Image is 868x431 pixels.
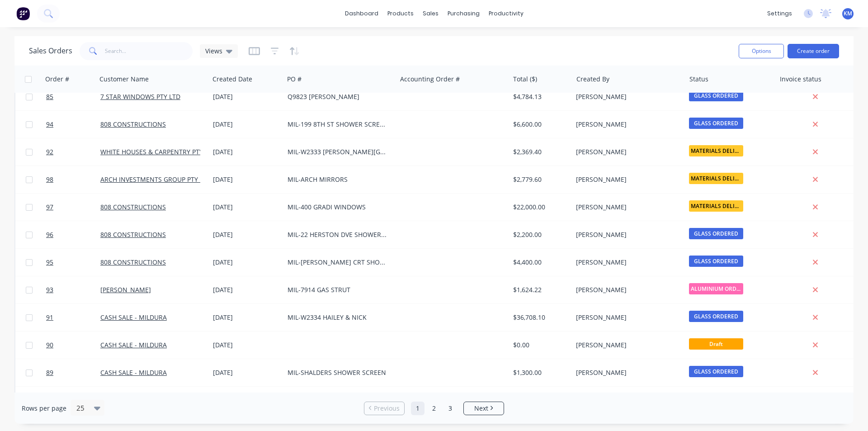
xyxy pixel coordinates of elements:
span: GLASS ORDERED [689,228,743,239]
div: MIL-199 8TH ST SHOWER SCREENS [288,120,388,129]
span: 96 [46,230,53,239]
div: productivity [484,7,528,20]
a: CASH SALE - MILDURA [100,313,167,322]
a: 808 CONSTRUCTIONS [100,258,166,266]
div: MIL-ARCH MIRRORS [288,175,388,184]
div: MIL-22 HERSTON DVE SHOWER SCREENS [288,230,388,239]
span: 89 [46,368,53,377]
div: MIL-7914 GAS STRUT [288,285,388,294]
div: $2,369.40 [513,147,566,156]
a: dashboard [340,7,383,20]
span: KM [844,9,852,18]
span: ALUMINIUM ORDER... [689,283,743,294]
div: Status [689,75,708,84]
span: 94 [46,120,53,129]
span: MATERIALS DELIV... [689,145,743,156]
div: $4,400.00 [513,258,566,267]
div: [PERSON_NAME] [576,341,676,350]
div: MIL-SHALDERS SHOWER SCREEN [288,368,388,377]
a: Next page [464,404,504,413]
div: [PERSON_NAME] [576,258,676,267]
div: [DATE] [213,341,280,350]
div: MIL-W2333 [PERSON_NAME][GEOGRAPHIC_DATA] [288,147,388,156]
span: Rows per page [22,404,66,413]
button: Options [739,44,784,58]
div: purchasing [443,7,484,20]
ul: Pagination [360,402,508,415]
span: 92 [46,147,53,156]
div: Created Date [212,75,252,84]
a: 85 [46,83,100,110]
div: PO # [287,75,302,84]
div: $36,708.10 [513,313,566,322]
span: 90 [46,341,53,350]
div: $22,000.00 [513,203,566,212]
a: 89 [46,359,100,386]
span: 91 [46,313,53,322]
span: 98 [46,175,53,184]
a: WHITE HOUSES & CARPENTRY PTY LTD [100,147,216,156]
div: [DATE] [213,147,280,156]
div: $4,784.13 [513,92,566,101]
button: Create order [788,44,839,58]
span: Next [474,404,488,413]
div: MIL-W2334 HAILEY & NICK [288,313,388,322]
span: 93 [46,285,53,294]
a: 96 [46,221,100,248]
a: Previous page [364,404,404,413]
div: products [383,7,418,20]
a: CASH SALE - MILDURA [100,341,167,349]
div: Customer Name [99,75,149,84]
div: $1,300.00 [513,368,566,377]
a: 808 CONSTRUCTIONS [100,203,166,211]
span: Views [205,46,222,56]
a: 92 [46,138,100,166]
div: [PERSON_NAME] [576,285,676,294]
a: 93 [46,276,100,303]
span: 97 [46,203,53,212]
div: MIL-[PERSON_NAME] CRT SHOWER SCREENS & MIRRORS [288,258,388,267]
span: GLASS ORDERED [689,256,743,267]
div: Order # [45,75,69,84]
a: 95 [46,249,100,276]
div: [PERSON_NAME] [576,230,676,239]
div: [DATE] [213,120,280,129]
a: ARCH INVESTMENTS GROUP PTY LTD - T/AS ARCH PROJECT GROUP (VIC) PTY LTD [100,175,341,184]
div: [PERSON_NAME] [576,175,676,184]
div: [DATE] [213,285,280,294]
div: [DATE] [213,368,280,377]
a: 808 CONSTRUCTIONS [100,120,166,128]
a: CASH SALE - MILDURA [100,368,167,377]
div: [PERSON_NAME] [576,368,676,377]
a: 94 [46,111,100,138]
div: [DATE] [213,92,280,101]
div: $0.00 [513,341,566,350]
a: 91 [46,304,100,331]
div: MIL-400 GRADI WINDOWS [288,203,388,212]
div: [DATE] [213,203,280,212]
div: Accounting Order # [400,75,460,84]
a: Page 2 [427,402,441,415]
span: Previous [374,404,400,413]
div: sales [418,7,443,20]
a: 7 STAR WINDOWS PTY LTD [100,92,180,101]
h1: Sales Orders [29,47,72,55]
span: GLASS ORDERED [689,366,743,377]
span: GLASS ORDERED [689,118,743,129]
div: $2,200.00 [513,230,566,239]
div: [PERSON_NAME] [576,120,676,129]
span: GLASS ORDERED [689,90,743,101]
input: Search... [105,42,193,60]
a: 86 [46,387,100,414]
div: [PERSON_NAME] [576,92,676,101]
div: Invoice status [780,75,821,84]
div: [DATE] [213,313,280,322]
span: Draft [689,338,743,350]
div: [PERSON_NAME] [576,203,676,212]
a: [PERSON_NAME] [100,285,151,294]
div: $2,779.60 [513,175,566,184]
div: Created By [576,75,609,84]
div: $6,600.00 [513,120,566,129]
div: settings [763,7,797,20]
div: $1,624.22 [513,285,566,294]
